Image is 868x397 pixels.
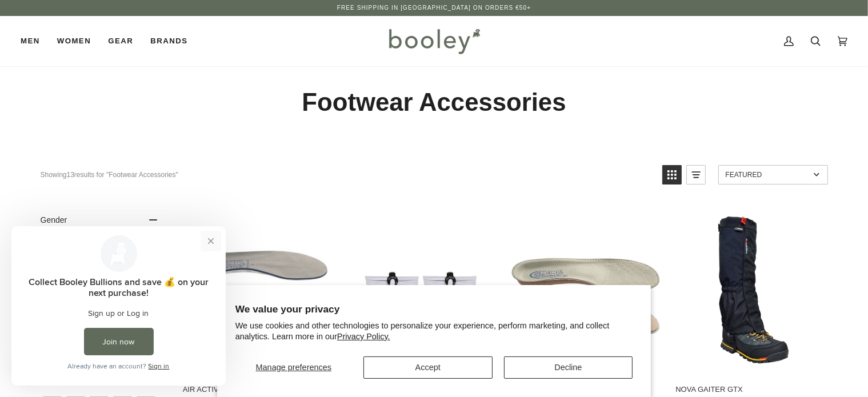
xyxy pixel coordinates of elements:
span: Women [57,35,91,47]
span: Manage preferences [256,363,331,372]
p: We use cookies and other technologies to personalize your experience, perform marketing, and coll... [235,320,633,342]
button: Manage preferences [235,356,352,379]
iframe: Loyalty program pop-up with offers and actions [11,226,226,386]
img: Booley [384,25,484,58]
span: Men [21,35,40,47]
a: View list mode [686,165,706,185]
h2: We value your privacy [235,303,633,315]
a: Privacy Policy. [337,332,390,341]
button: Decline [504,356,633,379]
span: Nova Gaiter GTX [675,384,823,395]
span: Brands [150,35,187,47]
a: Men [21,16,49,66]
a: Women [49,16,99,66]
a: Sort options [718,165,828,185]
div: Showing results for "Footwear Accessories" [41,165,654,185]
b: 13 [67,171,74,179]
img: Comfort Fit Footbed - Booley Galway [510,214,661,366]
a: Gear [99,16,142,66]
a: View grid mode [662,165,682,185]
span: Featured [726,171,810,179]
span: Gear [108,35,133,47]
h1: Footwear Accessories [41,87,828,118]
span: Air Active Soft Print Drysole [183,384,331,395]
a: Brands [142,16,196,66]
span: Gender [41,215,67,224]
img: Air Active Soft Print Drysole - Booley Galway [181,214,333,366]
img: Orca Speed Laces White - Booley Galway [345,214,497,366]
button: Accept [363,356,493,379]
p: Free Shipping in [GEOGRAPHIC_DATA] on Orders €50+ [337,3,531,13]
img: Extremities Nova Gaiter GTX Black - Booley Galway [674,214,825,366]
